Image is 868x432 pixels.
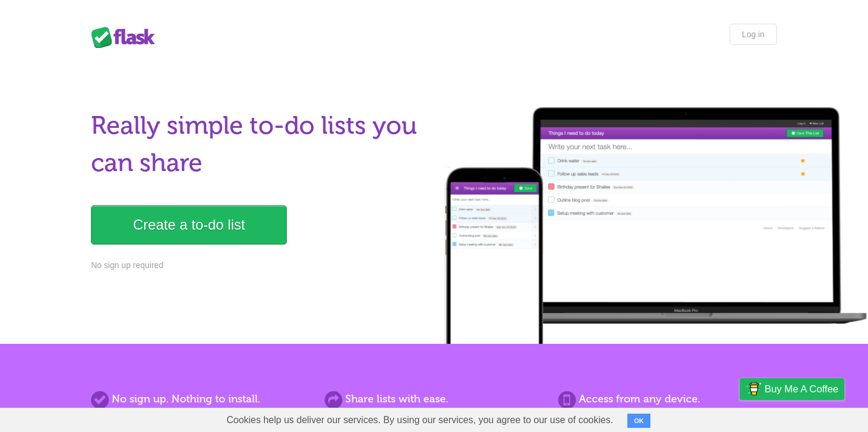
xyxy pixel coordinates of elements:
button: OK [627,414,650,428]
div: Flask Lists [91,27,162,48]
h2: Share lists with ease. [325,391,543,407]
a: Buy me a coffee [740,378,844,400]
span: Cookies help us deliver our services. By using our services, you agree to our use of cookies. [215,408,625,432]
span: Buy me a coffee [765,379,838,399]
h2: Access from any device. [558,391,777,407]
p: No sign up required [91,259,427,272]
h1: Really simple to-do lists you can share [91,107,427,182]
a: Create a to-do list [91,205,287,244]
a: Log in [730,24,777,45]
h2: No sign up. Nothing to install. [91,391,310,407]
img: Buy me a coffee [746,379,762,399]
